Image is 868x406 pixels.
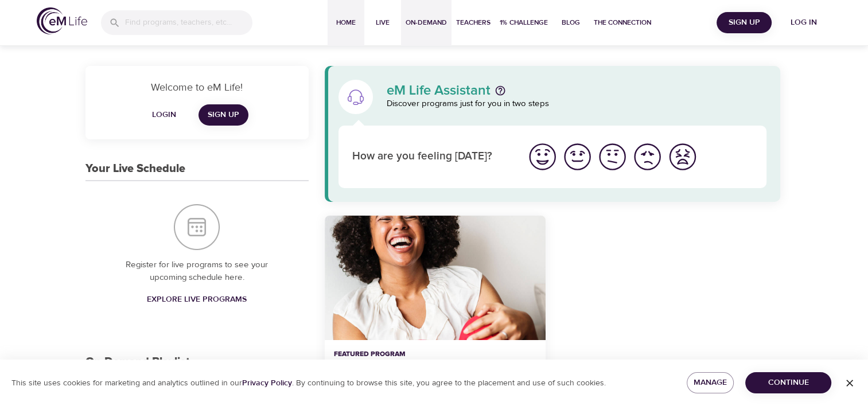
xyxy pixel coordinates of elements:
input: Find programs, teachers, etc... [125,10,252,35]
span: Teachers [456,17,491,29]
span: On-Demand [406,17,447,29]
img: worst [667,141,698,173]
button: I'm feeling ok [595,139,630,174]
h3: On-Demand Playlist [85,356,190,369]
span: Blog [557,17,585,29]
a: Sign Up [198,104,248,126]
p: Featured Program [334,349,536,360]
img: ok [597,141,628,173]
button: Continue [745,372,831,393]
span: Continue [754,376,822,390]
p: Welcome to eM Life! [99,80,295,95]
button: I'm feeling great [525,139,560,174]
h3: Your Live Schedule [85,162,185,175]
span: Login [150,108,178,122]
button: Login [146,104,182,126]
p: eM Life Assistant [387,84,491,97]
img: logo [37,7,87,34]
button: Sign Up [717,12,772,33]
img: eM Life Assistant [347,88,365,106]
span: 1% Challenge [500,17,548,29]
span: Explore Live Programs [147,292,247,307]
button: I'm feeling bad [630,139,665,174]
p: Discover programs just for you in two steps [387,97,767,111]
span: The Connection [594,17,651,29]
a: Explore Live Programs [142,289,251,310]
span: Sign Up [208,108,239,122]
span: Manage [696,376,725,390]
img: Your Live Schedule [174,204,220,250]
img: bad [632,141,663,173]
button: Manage [687,372,734,393]
button: I'm feeling good [560,139,595,174]
button: 7 Days of Happiness [325,216,546,340]
span: Home [332,17,360,29]
button: I'm feeling worst [665,139,700,174]
span: Sign Up [721,15,767,30]
img: good [562,141,593,173]
p: Register for live programs to see your upcoming schedule here. [108,259,286,284]
span: Log in [781,15,827,30]
a: Privacy Policy [242,378,292,388]
span: Live [369,17,396,29]
button: Log in [776,12,831,33]
img: great [527,141,558,173]
p: How are you feeling [DATE]? [352,149,511,165]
